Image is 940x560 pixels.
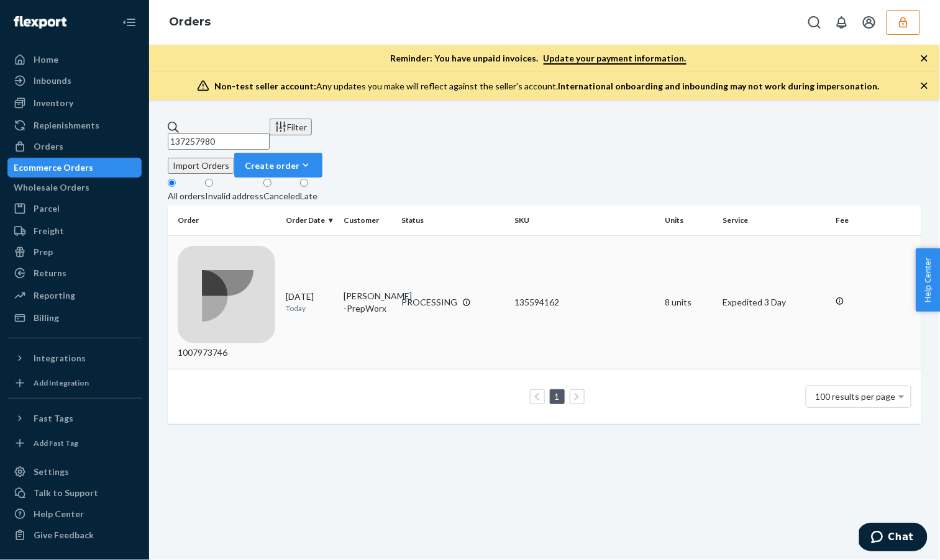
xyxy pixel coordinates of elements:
[263,179,272,187] input: Canceled
[34,412,73,425] div: Fast Tags
[859,523,928,554] iframe: Opens a widget where you can chat to one of our agents
[34,140,63,153] div: Orders
[34,267,66,279] div: Returns
[723,296,826,309] p: Expedited 3 Day
[718,205,831,235] th: Service
[7,409,142,428] button: Fast Tags
[34,487,98,499] div: Talk to Support
[7,483,142,503] button: Talk to Support
[34,53,58,66] div: Home
[34,529,94,541] div: Give Feedback
[34,225,64,237] div: Freight
[857,10,882,35] button: Open account menu
[7,178,142,197] a: Wholesale Orders
[7,137,142,156] a: Orders
[7,286,142,305] a: Reporting
[916,248,940,312] button: Help Center
[509,205,660,235] th: SKU
[7,71,142,91] a: Inbounds
[159,4,221,40] ol: breadcrumbs
[7,373,142,393] a: Add Integration
[205,179,213,187] input: Invalid address
[14,181,89,194] div: Wholesale Orders
[234,153,322,178] button: Create order
[214,80,880,93] div: Any updates you make will reflect against the seller's account.
[339,235,396,369] td: [PERSON_NAME] -PrepWorx
[7,263,142,283] a: Returns
[831,205,921,235] th: Fee
[168,205,281,235] th: Order
[245,159,312,172] div: Create order
[275,120,307,133] div: Filter
[117,10,142,35] button: Close Navigation
[344,215,391,225] div: Customer
[660,205,718,235] th: Units
[396,205,509,235] th: Status
[7,348,142,368] button: Integrations
[7,433,142,453] a: Add Fast Tag
[7,462,142,482] a: Settings
[168,179,176,187] input: All orders
[7,221,142,241] a: Freight
[544,53,687,65] a: Update your payment information.
[34,119,99,132] div: Replenishments
[816,391,896,402] span: 100 results per page
[14,161,93,174] div: Ecommerce Orders
[34,289,75,302] div: Reporting
[7,115,142,135] a: Replenishments
[34,246,53,258] div: Prep
[281,205,339,235] th: Order Date
[169,15,211,29] a: Orders
[552,391,562,402] a: Page 1 is your current page
[7,158,142,178] a: Ecommerce Orders
[7,525,142,545] button: Give Feedback
[7,93,142,113] a: Inventory
[558,81,880,91] span: International onboarding and inbounding may not work during impersonation.
[7,308,142,328] a: Billing
[391,52,687,65] p: Reminder: You have unpaid invoices.
[34,508,84,520] div: Help Center
[34,312,59,324] div: Billing
[178,246,276,359] div: 1007973746
[300,179,308,187] input: Late
[7,50,142,70] a: Home
[300,190,317,202] div: Late
[34,202,60,215] div: Parcel
[286,291,334,314] div: [DATE]
[514,296,655,309] div: 135594162
[802,10,827,35] button: Open Search Box
[660,235,718,369] td: 8 units
[34,438,78,448] div: Add Fast Tag
[263,190,300,202] div: Canceled
[168,133,270,150] input: Search orders
[7,199,142,219] a: Parcel
[34,377,89,388] div: Add Integration
[214,81,316,91] span: Non-test seller account:
[34,97,73,109] div: Inventory
[168,158,234,174] button: Import Orders
[34,352,86,364] div: Integrations
[829,10,854,35] button: Open notifications
[34,466,69,478] div: Settings
[286,303,334,314] p: Today
[168,190,205,202] div: All orders
[7,504,142,524] a: Help Center
[401,296,457,309] div: PROCESSING
[7,242,142,262] a: Prep
[34,75,71,87] div: Inbounds
[270,119,312,135] button: Filter
[205,190,263,202] div: Invalid address
[14,16,66,29] img: Flexport logo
